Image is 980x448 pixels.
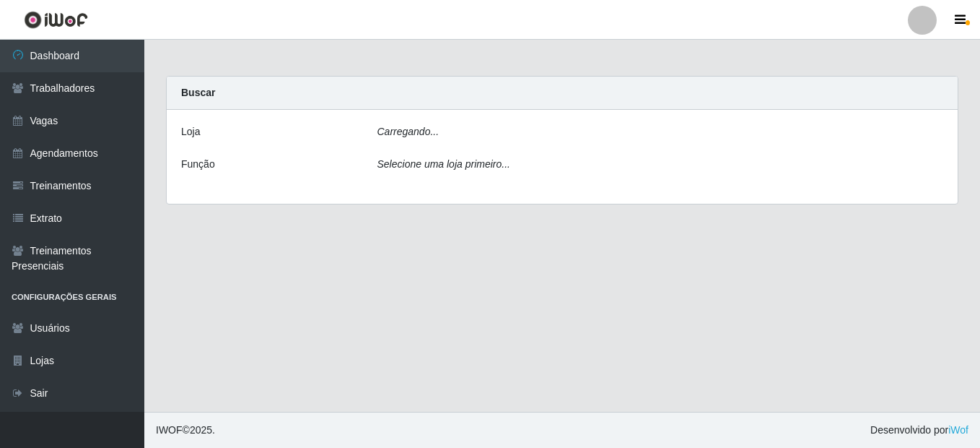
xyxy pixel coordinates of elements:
strong: Buscar [181,87,215,98]
span: Desenvolvido por [870,423,968,438]
img: CoreUI Logo [24,11,88,29]
span: © 2025 . [156,423,215,438]
label: Loja [181,124,200,139]
a: iWof [948,424,968,436]
label: Função [181,157,215,172]
i: Carregando... [377,126,439,137]
i: Selecione uma loja primeiro... [377,158,510,170]
span: IWOF [156,424,183,436]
